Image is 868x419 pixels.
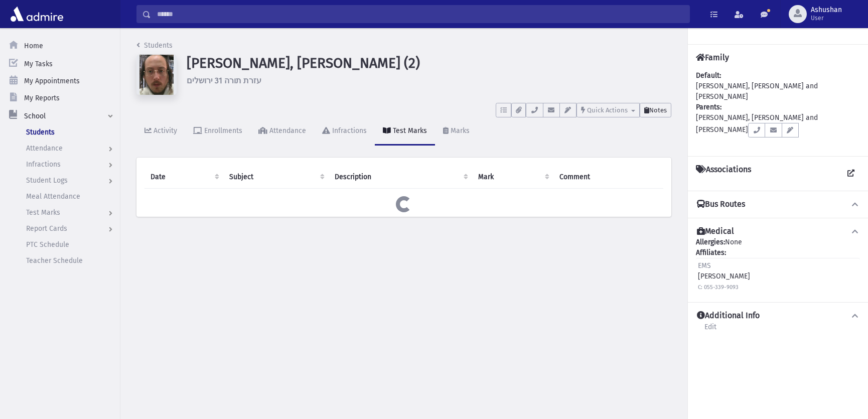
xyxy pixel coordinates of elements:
span: Report Cards [26,224,67,233]
span: EMS [698,261,711,270]
span: Test Marks [26,208,60,217]
img: AdmirePro [8,4,66,24]
img: w== [136,55,177,95]
small: C: 055-339-9093 [698,284,739,291]
h4: Additional Info [697,311,760,321]
div: Marks [449,126,470,135]
button: Notes [640,103,671,117]
span: My Tasks [24,60,53,68]
div: Attendance [267,126,306,135]
div: None [696,237,860,294]
button: Medical [696,226,860,237]
b: Parents: [696,103,721,111]
span: Infractions [26,160,61,169]
span: Home [24,42,43,50]
div: Enrollments [202,126,242,135]
span: Ashushan [811,6,842,14]
h4: Medical [697,226,734,237]
a: Infractions [314,117,375,146]
b: Default: [696,71,721,80]
nav: breadcrumb [136,40,173,55]
span: User [811,14,842,22]
span: Quick Actions [587,106,628,114]
div: Activity [152,126,177,135]
th: Mark [472,166,554,189]
span: PTC Schedule [26,240,69,249]
span: My Reports [24,94,60,102]
th: Description [329,166,472,189]
button: Bus Routes [696,199,860,210]
div: Test Marks [391,126,427,135]
input: Search [151,5,689,23]
a: Enrollments [185,117,250,146]
a: Students [136,41,173,50]
span: Notes [649,106,667,114]
h4: Associations [696,165,751,183]
a: Activity [136,117,185,146]
h1: [PERSON_NAME], [PERSON_NAME] (2) [187,55,671,72]
a: View all Associations [842,165,860,183]
a: Test Marks [375,117,435,146]
th: Comment [553,166,663,189]
th: Subject [223,166,329,189]
span: Teacher Schedule [26,256,83,265]
h6: עזרת תורה 31 ירושלים [187,76,671,85]
h4: Bus Routes [697,199,745,210]
a: Edit [704,321,717,339]
b: Affiliates: [696,248,726,257]
div: [PERSON_NAME] [698,260,750,292]
a: Attendance [250,117,314,146]
span: School [24,112,46,120]
button: Additional Info [696,311,860,321]
h4: Family [696,53,729,62]
span: Students [26,128,55,136]
div: [PERSON_NAME], [PERSON_NAME] and [PERSON_NAME] [PERSON_NAME], [PERSON_NAME] and [PERSON_NAME] [696,70,860,148]
span: Student Logs [26,176,68,185]
span: Attendance [26,144,63,153]
b: Allergies: [696,238,725,246]
span: Meal Attendance [26,192,80,201]
button: Quick Actions [576,103,640,117]
span: My Appointments [24,77,80,85]
a: Marks [435,117,478,146]
th: Date [144,166,223,189]
div: Infractions [330,126,367,135]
